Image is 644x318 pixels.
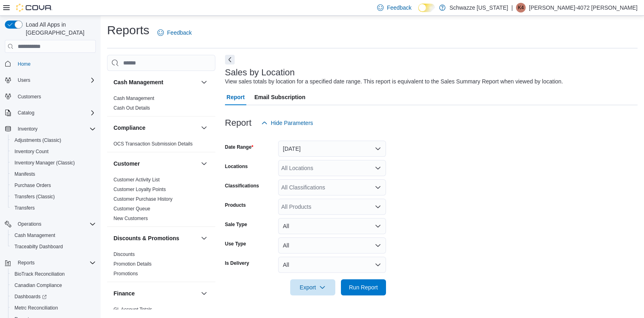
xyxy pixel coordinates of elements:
[114,196,173,202] span: Customer Purchase History
[418,4,435,12] input: Dark Mode
[11,231,96,240] span: Cash Management
[225,118,252,128] h3: Report
[278,218,386,234] button: All
[107,22,149,38] h1: Reports
[114,141,193,147] span: OCS Transaction Submission Details
[225,77,563,86] div: View sales totals by location for a specified date range. This report is equivalent to the Sales ...
[11,147,96,156] span: Inventory Count
[11,281,96,290] span: Canadian Compliance
[225,260,249,266] label: Is Delivery
[2,107,99,118] button: Catalog
[295,279,330,295] span: Export
[225,221,247,228] label: Sale Type
[11,181,96,190] span: Purchase Orders
[107,139,215,152] div: Compliance
[114,261,152,267] span: Promotion Details
[154,25,195,41] a: Feedback
[114,124,198,132] button: Compliance
[14,258,38,268] button: Reports
[114,177,160,183] span: Customer Activity List
[18,94,41,100] span: Customers
[11,269,96,279] span: BioTrack Reconciliation
[225,202,246,208] label: Products
[8,291,99,302] a: Dashboards
[2,58,99,69] button: Home
[114,289,198,297] button: Finance
[271,119,313,127] span: Hide Parameters
[114,271,138,276] a: Promotions
[518,3,524,12] span: K4
[225,55,235,64] button: Next
[11,135,96,145] span: Adjustments (Classic)
[8,202,99,214] button: Transfers
[450,3,508,12] p: Schwazze [US_STATE]
[8,280,99,291] button: Canadian Compliance
[11,147,52,156] a: Inventory Count
[375,184,381,191] button: Open list of options
[114,78,163,86] h3: Cash Management
[2,123,99,135] button: Inventory
[11,158,78,168] a: Inventory Manager (Classic)
[278,141,386,157] button: [DATE]
[8,146,99,157] button: Inventory Count
[107,249,215,282] div: Discounts & Promotions
[114,206,150,212] a: Customer Queue
[11,203,38,213] a: Transfers
[225,144,254,150] label: Date Range
[11,292,96,301] span: Dashboards
[14,258,96,268] span: Reports
[114,105,150,111] a: Cash Out Details
[341,279,386,295] button: Run Report
[114,196,173,202] a: Customer Purchase History
[114,306,152,313] span: GL Account Totals
[375,165,381,171] button: Open list of options
[199,159,209,168] button: Customer
[11,135,64,145] a: Adjustments (Classic)
[8,268,99,280] button: BioTrack Reconciliation
[114,289,135,297] h3: Finance
[14,59,34,69] a: Home
[14,92,44,102] a: Customers
[14,232,55,239] span: Cash Management
[2,91,99,102] button: Customers
[11,192,96,202] span: Transfers (Classic)
[225,241,246,247] label: Use Type
[278,237,386,254] button: All
[14,282,62,289] span: Canadian Compliance
[375,204,381,210] button: Open list of options
[114,270,138,277] span: Promotions
[11,203,96,213] span: Transfers
[14,293,47,300] span: Dashboards
[199,123,209,133] button: Compliance
[11,242,96,251] span: Traceabilty Dashboard
[11,192,58,202] a: Transfers (Classic)
[14,160,75,166] span: Inventory Manager (Classic)
[114,234,198,242] button: Discounts & Promotions
[14,219,45,229] button: Operations
[14,219,96,229] span: Operations
[11,269,68,279] a: BioTrack Reconciliation
[8,302,99,314] button: Metrc Reconciliation
[11,242,66,251] a: Traceabilty Dashboard
[199,233,209,243] button: Discounts & Promotions
[8,157,99,168] button: Inventory Manager (Classic)
[258,115,316,131] button: Hide Parameters
[14,137,61,143] span: Adjustments (Classic)
[14,124,96,134] span: Inventory
[8,230,99,241] button: Cash Management
[11,231,58,240] a: Cash Management
[114,206,150,212] span: Customer Queue
[225,68,295,77] h3: Sales by Location
[387,4,411,12] span: Feedback
[14,243,63,250] span: Traceabilty Dashboard
[516,3,526,12] div: Karen-4072 Collazo
[11,158,96,168] span: Inventory Manager (Classic)
[114,124,145,132] h3: Compliance
[8,180,99,191] button: Purchase Orders
[114,105,150,111] span: Cash Out Details
[8,191,99,202] button: Transfers (Classic)
[14,205,35,211] span: Transfers
[114,215,148,222] span: New Customers
[14,108,37,118] button: Catalog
